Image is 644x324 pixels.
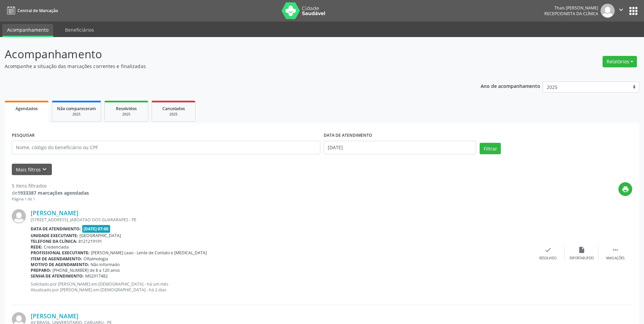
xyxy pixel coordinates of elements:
div: Exportar (PDF) [570,256,594,261]
span: Oftalmologia [84,256,108,262]
i: print [622,186,629,193]
i:  [617,6,625,13]
span: Não compareceram [57,106,96,111]
p: Acompanhe a situação das marcações correntes e finalizadas [5,63,449,70]
button: apps [627,5,639,17]
span: Central de Marcação [18,8,58,13]
b: Item de agendamento: [31,256,82,262]
span: [PHONE_NUMBER] de 8 a 120 anos [53,267,120,273]
div: de [12,189,89,196]
button: print [618,182,632,196]
b: Profissional executante: [31,250,90,256]
input: Selecione um intervalo [324,141,476,154]
button: Filtrar [480,143,501,154]
b: Data de atendimento: [31,226,81,232]
span: [PERSON_NAME] Leao - Lente de Contato e [MEDICAL_DATA] [91,250,207,256]
p: Ano de acompanhamento [481,82,540,90]
a: [PERSON_NAME] [31,209,78,217]
div: 2025 [57,112,96,117]
span: 8121219191 [78,238,102,244]
span: M02917482 [85,273,108,279]
span: Recepcionista da clínica [544,11,598,17]
b: Telefone da clínica: [31,238,77,244]
input: Nome, código do beneficiário ou CPF [12,141,320,154]
p: Solicitado por [PERSON_NAME] em [DEMOGRAPHIC_DATA] - há um mês Atualizado por [PERSON_NAME] em [D... [31,281,531,293]
div: 2025 [157,112,190,117]
a: [PERSON_NAME] [31,312,78,320]
span: Credenciada [44,244,69,250]
img: img [601,4,615,18]
div: 2025 [109,112,143,117]
b: Motivo de agendamento: [31,262,89,267]
div: Thais [PERSON_NAME] [544,5,598,11]
span: Resolvidos [116,106,137,111]
a: Beneficiários [60,24,99,36]
span: [GEOGRAPHIC_DATA] [79,233,121,238]
i: insert_drive_file [578,246,585,254]
button:  [615,4,627,18]
div: 5 itens filtrados [12,182,89,189]
button: Relatórios [603,56,637,67]
label: DATA DE ATENDIMENTO [324,130,372,141]
b: Unidade executante: [31,233,78,238]
a: Central de Marcação [5,5,58,16]
div: [STREET_ADDRESS], JABOATAO DOS GUARARAPES - PE [31,217,531,223]
label: PESQUISAR [12,130,35,141]
strong: 1933387 marcações agendadas [18,190,89,196]
p: Acompanhamento [5,46,449,63]
span: Não informado [91,262,120,267]
i: check [544,246,552,254]
i:  [612,246,619,254]
span: Cancelados [162,106,185,111]
span: [DATE] 07:00 [82,225,110,233]
a: Acompanhamento [2,24,53,37]
div: Mais ações [606,256,624,261]
span: Agendados [15,106,38,111]
div: Página 1 de 1 [12,196,89,202]
i: keyboard_arrow_down [41,166,48,173]
b: Rede: [31,244,42,250]
button: Mais filtroskeyboard_arrow_down [12,164,52,175]
b: Senha de atendimento: [31,273,84,279]
b: Preparo: [31,267,51,273]
div: Resolvido [539,256,556,261]
img: img [12,209,26,223]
